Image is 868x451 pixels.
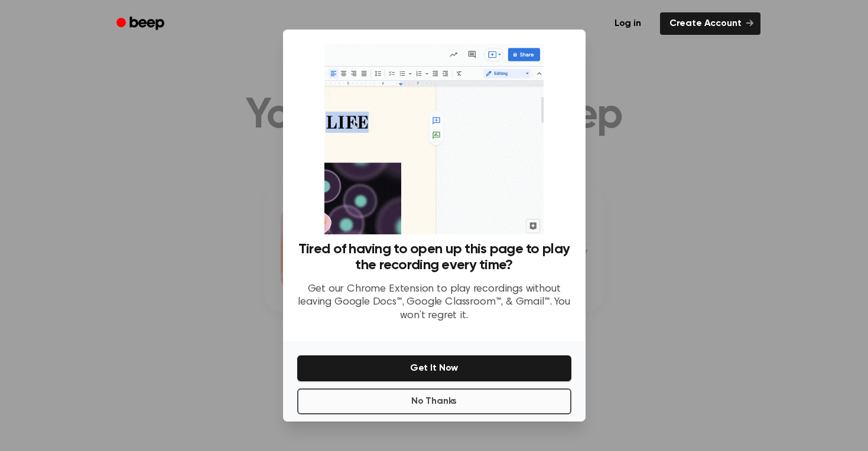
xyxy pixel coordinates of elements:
[660,12,760,35] a: Create Account
[108,12,175,35] a: Beep
[603,10,653,37] a: Log in
[297,283,571,323] p: Get our Chrome Extension to play recordings without leaving Google Docs™, Google Classroom™, & Gm...
[297,355,571,381] button: Get It Now
[297,241,571,273] h3: Tired of having to open up this page to play the recording every time?
[324,44,544,234] img: Beep extension in action
[297,388,571,414] button: No Thanks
